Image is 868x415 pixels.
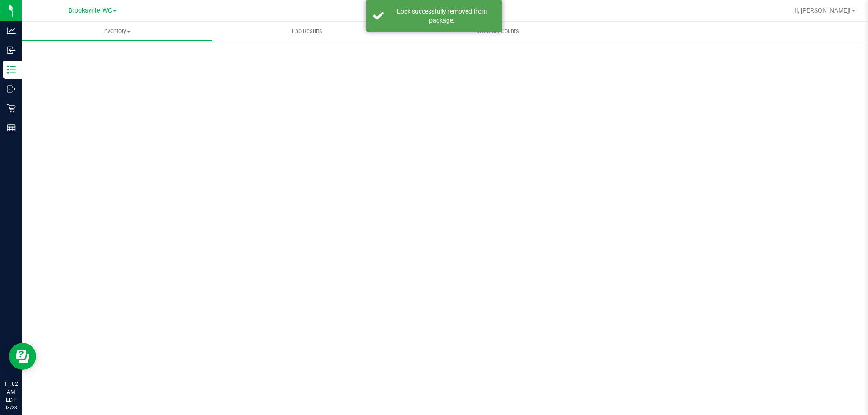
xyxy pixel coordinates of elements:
[22,27,212,35] span: Inventory
[7,104,16,113] inline-svg: Retail
[22,22,212,41] a: Inventory
[7,123,16,132] inline-svg: Reports
[280,27,335,35] span: Lab Results
[4,404,18,411] p: 08/23
[7,26,16,35] inline-svg: Analytics
[68,7,112,14] span: Brooksville WC
[7,46,16,55] inline-svg: Inbound
[7,84,16,93] inline-svg: Outbound
[9,343,36,370] iframe: Resource center
[792,7,851,14] span: Hi, [PERSON_NAME]!
[212,22,402,41] a: Lab Results
[4,380,18,404] p: 11:02 AM EDT
[7,65,16,74] inline-svg: Inventory
[389,7,495,25] div: Lock successfully removed from package.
